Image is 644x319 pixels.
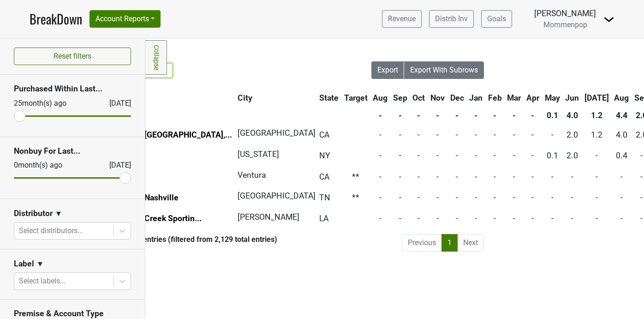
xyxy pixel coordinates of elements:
span: - [436,193,439,202]
span: 4.0 [616,130,627,139]
th: - [486,107,504,124]
h3: Label [14,259,34,269]
th: Dec: activate to sort column ascending [448,90,466,106]
span: - [399,130,401,139]
span: - [531,151,534,160]
th: Feb: activate to sort column ascending [486,90,504,106]
div: Showing 1 to 5 of 5 entries (filtered from 2,129 total entries) [31,235,277,244]
h3: Nonbuy For Last... [14,146,131,156]
th: Jan: activate to sort column ascending [467,90,485,106]
div: 25 month(s) ago [14,98,87,109]
span: - [571,214,573,223]
span: - [640,193,643,202]
th: Jun: activate to sort column ascending [563,90,581,106]
th: 1.2 [582,107,611,124]
span: - [513,193,515,202]
span: 1.2 [591,130,602,139]
span: TN [319,193,330,202]
th: 4.0 [563,107,581,124]
span: - [456,130,458,139]
span: - [551,193,554,202]
span: - [494,151,496,160]
span: - [379,151,382,160]
a: [PERSON_NAME] [GEOGRAPHIC_DATA],... [81,130,232,139]
span: 0.4 [616,151,627,160]
span: - [596,214,598,223]
button: Account Reports [89,10,161,28]
span: - [513,151,515,160]
span: - [640,172,643,181]
span: Mommenpop [543,20,587,29]
th: Target: activate to sort column ascending [342,90,370,106]
span: - [399,214,401,223]
span: LA [319,214,328,223]
span: - [399,172,401,181]
span: - [417,130,420,139]
th: - [448,107,466,124]
th: Mar: activate to sort column ascending [505,90,524,106]
span: - [436,172,439,181]
span: 2.0 [566,130,578,139]
span: CA [319,172,329,181]
span: - [531,130,534,139]
span: - [513,172,515,181]
span: - [475,172,477,181]
span: - [379,214,382,223]
span: - [513,214,515,223]
span: [GEOGRAPHIC_DATA] [238,191,316,200]
span: - [531,172,534,181]
span: [GEOGRAPHIC_DATA] [238,128,316,138]
span: - [399,151,401,160]
span: - [513,130,515,139]
span: - [531,193,534,202]
span: - [551,214,554,223]
span: - [379,130,382,139]
a: Collapse [145,40,167,75]
span: - [620,193,623,202]
span: - [436,151,439,160]
div: 0 month(s) ago [14,160,87,171]
span: Export [377,66,398,74]
th: 4.4 [612,107,632,124]
span: - [620,214,623,223]
a: BreakDown [30,9,82,29]
th: Name: activate to sort column ascending [79,90,235,106]
span: - [475,130,477,139]
a: Distrib Inv [429,10,474,28]
th: Aug: activate to sort column ascending [370,90,390,106]
span: - [571,193,573,202]
th: Sep: activate to sort column ascending [391,90,410,106]
span: - [620,172,623,181]
th: - [505,107,524,124]
span: [PERSON_NAME] [238,212,299,222]
span: - [551,130,554,139]
th: - [524,107,542,124]
div: [DATE] [101,160,131,171]
th: May: activate to sort column ascending [543,90,562,106]
span: - [456,151,458,160]
button: Export [371,61,405,79]
a: Goals [481,10,512,28]
span: CA [319,130,329,139]
th: Jul: activate to sort column ascending [582,90,611,106]
span: - [456,172,458,181]
span: - [640,151,643,160]
img: Dropdown Menu [603,14,614,25]
span: NY [319,151,330,160]
div: [DATE] [101,98,131,109]
span: ▼ [36,259,44,270]
th: - [411,107,428,124]
h3: Premise & Account Type [14,309,131,319]
span: - [551,172,554,181]
span: 0.1 [547,151,558,160]
span: 2.0 [566,151,578,160]
span: - [596,151,598,160]
th: Aug: activate to sort column ascending [612,90,632,106]
span: - [494,193,496,202]
span: - [475,193,477,202]
th: Apr: activate to sort column ascending [524,90,542,106]
th: 0.1 [543,107,562,124]
th: Nov: activate to sort column ascending [428,90,447,106]
span: Ventura [238,170,266,180]
button: Export With Subrows [404,61,484,79]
